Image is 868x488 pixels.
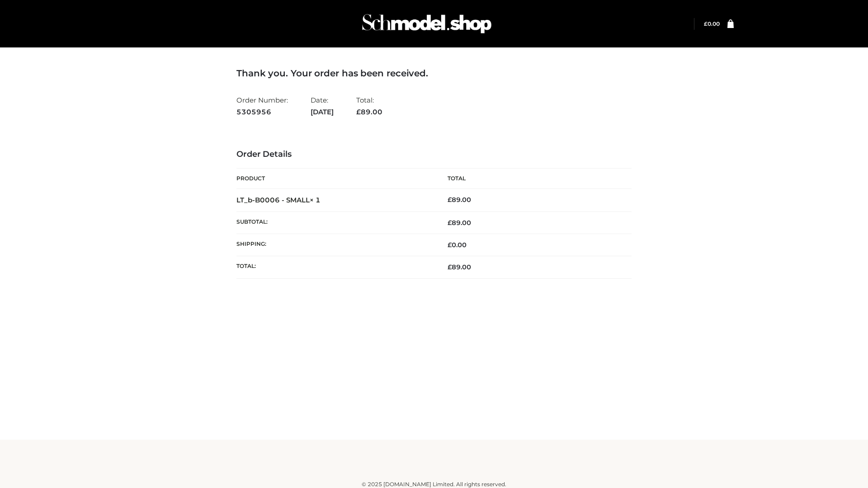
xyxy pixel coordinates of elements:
th: Shipping: [236,234,434,256]
span: 89.00 [448,219,471,227]
span: £ [448,241,452,249]
span: £ [448,219,452,227]
strong: × 1 [310,196,321,204]
h3: Thank you. Your order has been received. [236,68,632,79]
span: £ [448,263,452,271]
span: 89.00 [448,263,471,271]
li: Order Number: [236,92,288,120]
span: £ [448,196,452,204]
strong: LT_b-B0006 - SMALL [236,196,321,204]
th: Total [434,169,632,189]
th: Total: [236,256,434,278]
span: 89.00 [356,108,382,116]
h3: Order Details [236,150,632,160]
strong: [DATE] [311,106,334,118]
th: Product [236,169,434,189]
a: £0.00 [704,20,720,27]
li: Date: [311,92,334,120]
span: £ [356,108,361,116]
span: £ [704,20,708,27]
th: Subtotal: [236,211,434,234]
strong: 5305956 [236,106,288,118]
bdi: 89.00 [448,196,471,204]
img: Schmodel Admin 964 [359,6,495,42]
bdi: 0.00 [704,20,720,27]
li: Total: [356,92,382,120]
bdi: 0.00 [448,241,467,249]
